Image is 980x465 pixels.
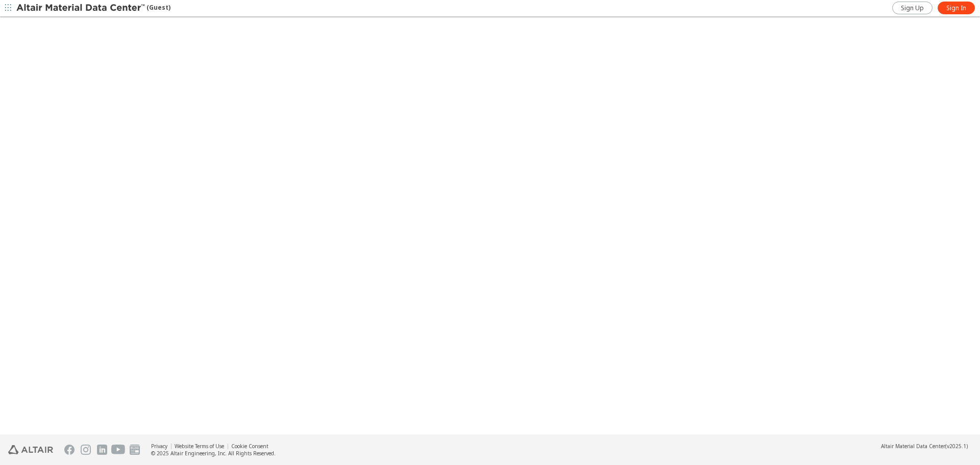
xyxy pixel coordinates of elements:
[881,443,968,450] div: (v2025.1)
[16,3,146,13] img: Altair Material Data Center
[151,443,167,450] a: Privacy
[901,4,924,12] span: Sign Up
[946,4,966,12] span: Sign In
[892,2,933,14] a: Sign Up
[938,2,975,14] a: Sign In
[8,445,53,454] img: Altair Engineering
[231,443,268,450] a: Cookie Consent
[175,443,224,450] a: Website Terms of Use
[151,450,276,457] div: © 2025 Altair Engineering, Inc. All Rights Reserved.
[881,443,945,450] span: Altair Material Data Center
[16,3,170,13] div: (Guest)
